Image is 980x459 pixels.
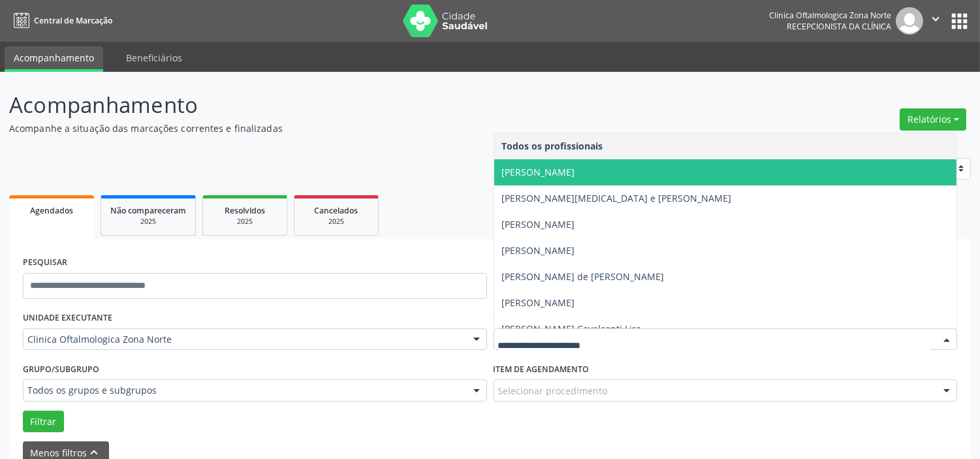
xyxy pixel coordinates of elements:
[212,217,277,227] div: 2025
[502,192,732,204] span: [PERSON_NAME][MEDICAL_DATA] e [PERSON_NAME]
[502,296,575,309] span: [PERSON_NAME]
[117,46,191,69] a: Beneficiários
[9,89,682,121] p: Acompanhamento
[900,108,966,131] button: Relatórios
[110,205,186,216] span: Não compareceram
[5,46,103,72] a: Acompanhamento
[769,10,891,21] div: Clinica Oftalmologica Zona Norte
[502,218,575,230] span: [PERSON_NAME]
[23,359,99,379] label: Grupo/Subgrupo
[923,7,948,35] button: 
[896,7,923,35] img: img
[27,333,460,346] span: Clinica Oftalmologica Zona Norte
[304,217,369,227] div: 2025
[23,411,64,433] button: Filtrar
[502,244,575,257] span: [PERSON_NAME]
[502,166,575,178] span: [PERSON_NAME]
[498,384,608,398] span: Selecionar procedimento
[9,121,682,135] p: Acompanhe a situação das marcações correntes e finalizadas
[27,384,460,397] span: Todos os grupos e subgrupos
[502,323,642,335] span: [PERSON_NAME] Cavalcanti Lira
[225,205,265,216] span: Resolvidos
[502,140,603,152] span: Todos os profissionais
[23,253,67,273] label: PESQUISAR
[502,270,665,283] span: [PERSON_NAME] de [PERSON_NAME]
[34,15,112,26] span: Central de Marcação
[494,359,590,379] label: Item de agendamento
[30,205,73,216] span: Agendados
[23,308,112,328] label: UNIDADE EXECUTANTE
[948,10,971,33] button: apps
[928,12,943,26] i: 
[787,21,891,32] span: Recepcionista da clínica
[110,217,186,227] div: 2025
[315,205,358,216] span: Cancelados
[9,10,112,31] a: Central de Marcação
